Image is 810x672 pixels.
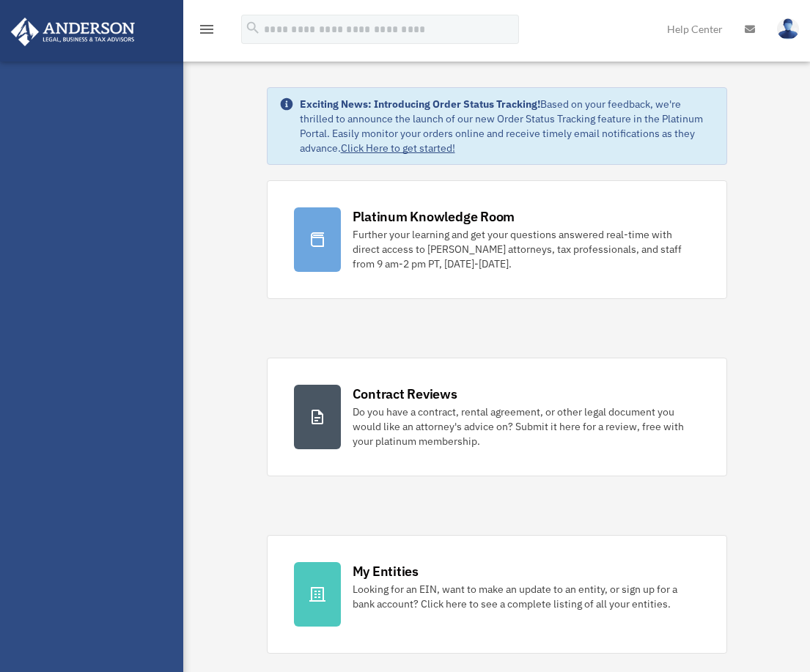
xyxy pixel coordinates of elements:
[353,227,700,271] div: Further your learning and get your questions answered real-time with direct access to [PERSON_NAM...
[245,20,261,36] i: search
[7,18,139,46] img: Anderson Advisors Platinum Portal
[198,21,216,38] i: menu
[353,385,457,403] div: Contract Reviews
[353,207,515,226] div: Platinum Knowledge Room
[300,97,715,155] div: Based on your feedback, we're thrilled to announce the launch of our new Order Status Tracking fe...
[353,562,419,580] div: My Entities
[353,582,700,611] div: Looking for an EIN, want to make an update to an entity, or sign up for a bank account? Click her...
[267,358,727,476] a: Contract Reviews Do you have a contract, rental agreement, or other legal document you would like...
[341,141,455,155] a: Click Here to get started!
[300,97,540,111] strong: Exciting News: Introducing Order Status Tracking!
[777,18,799,40] img: User Pic
[267,180,727,299] a: Platinum Knowledge Room Further your learning and get your questions answered real-time with dire...
[198,26,216,38] a: menu
[267,535,727,654] a: My Entities Looking for an EIN, want to make an update to an entity, or sign up for a bank accoun...
[353,405,700,448] div: Do you have a contract, rental agreement, or other legal document you would like an attorney's ad...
